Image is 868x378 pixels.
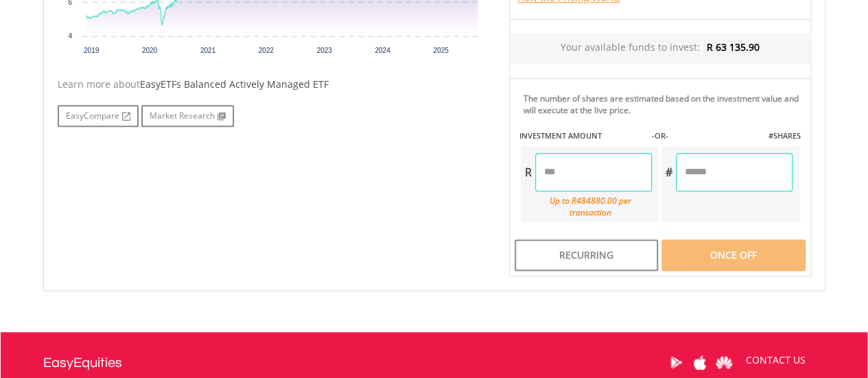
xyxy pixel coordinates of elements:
span: EasyETFs Balanced Actively Managed ETF [140,78,329,91]
div: # [661,153,676,191]
div: R [521,153,535,191]
label: -OR- [651,130,668,141]
text: 2021 [200,47,215,54]
label: #SHARES [768,130,800,141]
text: 4 [68,32,72,40]
div: Recurring [515,239,658,271]
label: INVESTMENT AMOUNT [519,130,602,141]
div: Up to R484880.00 per transaction [521,191,652,222]
div: The number of shares are estimated based on the investment value and will execute at the live price. [524,93,805,116]
div: Learn more about [58,78,489,91]
text: 2023 [316,47,332,54]
text: 2019 [84,47,99,54]
div: Once Off [661,239,805,271]
text: 2022 [258,47,274,54]
div: Your available funds to invest: [510,34,810,64]
span: R 63 135.90 [707,40,760,54]
text: 2025 [433,47,449,54]
text: 2024 [375,47,390,54]
a: Market Research [141,105,234,127]
a: EasyCompare [58,105,139,127]
text: 2020 [141,47,157,54]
